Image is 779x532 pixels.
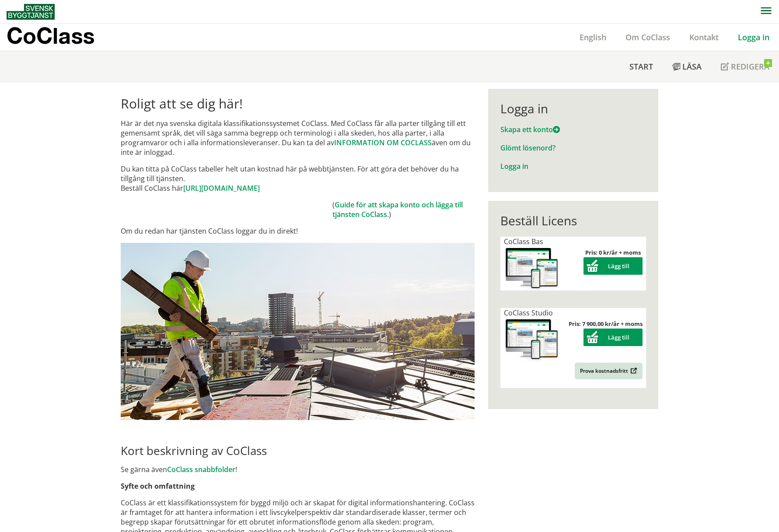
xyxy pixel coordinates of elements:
a: Skapa ett konto [500,125,560,134]
img: coclass-license.jpg [504,246,560,290]
h1: Roligt att se dig här! [121,96,475,112]
a: Guide för att skapa konto och lägga till tjänsten CoClass [332,200,463,219]
img: Outbound.png [629,367,637,374]
h2: Kort beskrivning av CoClass [121,444,475,458]
a: CoClass snabbfolder [167,465,235,474]
img: coclass-license.jpg [504,318,560,362]
p: CoClass [7,31,94,41]
a: Läsa [663,51,711,82]
span: Läsa [682,61,702,72]
img: login.jpg [121,243,475,420]
a: Start [620,51,663,82]
a: Lägg till [583,333,643,341]
p: Om du redan har tjänsten CoClass loggar du in direkt! [121,226,475,236]
a: Prova kostnadsfritt [575,363,643,379]
div: Logga in [500,101,646,116]
a: Om CoClass [616,32,680,42]
p: Här är det nya svenska digitala klassifikationssystemet CoClass. Med CoClass får alla parter till... [121,119,475,157]
td: ( .) [332,200,475,219]
a: Glömt lösenord? [500,143,555,153]
span: CoClass Studio [504,308,553,318]
a: Kontakt [680,32,728,42]
img: Svensk Byggtjänst [7,4,55,20]
div: Beställ Licens [500,213,646,228]
a: Lägg till [583,262,643,270]
a: [URL][DOMAIN_NAME] [183,183,260,193]
span: Start [629,61,653,72]
a: INFORMATION OM COCLASS [334,138,432,147]
a: CoClass [7,24,113,51]
a: Logga in [728,32,779,42]
a: English [570,32,616,42]
strong: Syfte och omfattning [121,481,195,491]
strong: Pris: 0 kr/år + moms [585,248,641,256]
button: Lägg till [583,329,643,346]
strong: Pris: 7 900,00 kr/år + moms [569,320,643,328]
p: Se gärna även ! [121,465,475,474]
a: Logga in [500,161,528,171]
p: Du kan titta på CoClass tabeller helt utan kostnad här på webbtjänsten. För att göra det behöver ... [121,164,475,193]
button: Lägg till [583,257,643,275]
span: CoClass Bas [504,237,543,246]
